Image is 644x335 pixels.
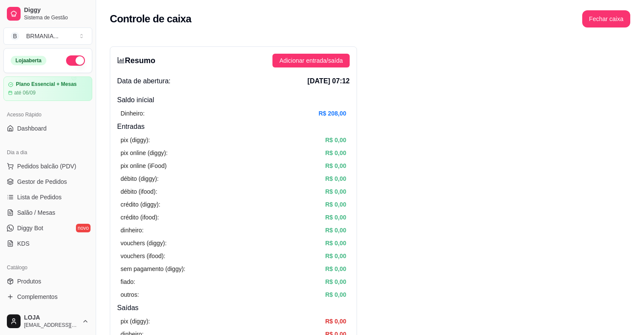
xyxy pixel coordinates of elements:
span: Diggy Bot [17,224,43,232]
div: BRMANIA ... [26,32,58,40]
article: pix (diggy): [121,317,150,326]
article: pix online (diggy): [121,148,168,158]
h4: Saídas [117,303,350,313]
div: Loja aberta [11,56,46,65]
h4: Saldo inícial [117,95,350,105]
a: Complementos [3,290,92,304]
article: R$ 0,00 [325,135,346,145]
article: débito (ifood): [121,187,157,196]
a: Diggy Botnovo [3,221,92,235]
span: Gestor de Pedidos [17,177,67,186]
article: até 06/09 [14,89,36,96]
article: R$ 0,00 [325,317,346,326]
article: R$ 0,00 [325,148,346,158]
article: dinheiro: [121,225,144,235]
button: Alterar Status [66,55,85,66]
article: R$ 0,00 [325,200,346,209]
article: R$ 0,00 [325,290,346,299]
article: R$ 0,00 [325,251,346,261]
article: R$ 208,00 [318,109,346,118]
a: Dashboard [3,122,92,135]
article: crédito (ifood): [121,213,159,222]
button: Adicionar entrada/saída [272,54,350,67]
article: R$ 0,00 [325,174,346,183]
span: Produtos [17,277,41,286]
article: Dinheiro: [121,109,145,118]
article: R$ 0,00 [325,213,346,222]
article: vouchers (diggy): [121,238,166,248]
article: pix (diggy): [121,135,150,145]
h2: Controle de caixa [110,12,191,26]
span: Data de abertura: [117,76,171,86]
button: Pedidos balcão (PDV) [3,159,92,173]
article: R$ 0,00 [325,161,346,171]
span: Lista de Pedidos [17,193,62,201]
button: Select a team [3,27,92,45]
a: Lista de Pedidos [3,190,92,204]
div: Catálogo [3,261,92,274]
h3: Resumo [117,55,155,67]
article: débito (diggy): [121,174,159,183]
span: Pedidos balcão (PDV) [17,162,76,171]
span: LOJA [24,314,79,322]
article: R$ 0,00 [325,225,346,235]
article: Plano Essencial + Mesas [16,81,77,88]
article: sem pagamento (diggy): [121,264,185,274]
h4: Entradas [117,122,350,132]
span: bar-chart [117,56,125,64]
a: KDS [3,237,92,250]
article: R$ 0,00 [325,277,346,286]
span: Adicionar entrada/saída [279,56,343,65]
span: Complementos [17,292,57,301]
a: DiggySistema de Gestão [3,3,92,24]
span: Dashboard [17,124,47,133]
a: Salão / Mesas [3,206,92,219]
article: outros: [121,290,139,299]
article: vouchers (ifood): [121,251,165,261]
span: Sistema de Gestão [24,14,89,21]
span: KDS [17,239,30,248]
a: Produtos [3,274,92,288]
button: LOJA[EMAIL_ADDRESS][DOMAIN_NAME] [3,311,92,332]
article: fiado: [121,277,135,286]
article: pix online (iFood) [121,161,166,171]
article: crédito (diggy): [121,200,160,209]
div: Acesso Rápido [3,108,92,122]
span: Diggy [24,6,89,14]
span: [EMAIL_ADDRESS][DOMAIN_NAME] [24,322,79,329]
div: Dia a dia [3,146,92,159]
span: [DATE] 07:12 [308,76,350,86]
button: Fechar caixa [582,10,630,27]
span: B [11,32,19,40]
article: R$ 0,00 [325,264,346,274]
a: Plano Essencial + Mesasaté 06/09 [3,76,92,101]
span: Salão / Mesas [17,208,55,217]
article: R$ 0,00 [325,238,346,248]
a: Gestor de Pedidos [3,175,92,189]
article: R$ 0,00 [325,187,346,196]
